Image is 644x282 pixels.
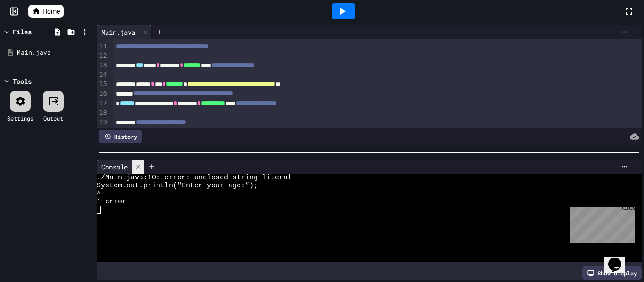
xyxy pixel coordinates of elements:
[99,130,142,143] div: History
[97,51,108,61] div: 12
[97,182,258,190] span: System.out.println("Enter your age:”);
[42,7,60,16] span: Home
[97,89,108,98] div: 16
[97,42,108,51] div: 11
[97,160,144,174] div: Console
[28,5,64,18] a: Home
[13,27,32,37] div: Files
[43,114,63,122] div: Output
[566,203,635,243] iframe: chat widget
[97,118,108,127] div: 19
[97,174,292,182] span: ./Main.java:10: error: unclosed string literal
[604,244,635,273] iframe: chat widget
[97,27,140,37] div: Main.java
[4,4,65,60] div: Chat with us now!Close
[97,108,108,118] div: 18
[97,198,126,206] span: 1 error
[97,190,101,198] span: ^
[97,99,108,108] div: 17
[97,70,108,80] div: 14
[97,61,108,70] div: 13
[13,76,32,86] div: Tools
[97,127,108,137] div: 20
[97,25,152,39] div: Main.java
[17,48,91,57] div: Main.java
[97,80,108,89] div: 15
[582,266,642,280] div: Show display
[97,162,132,172] div: Console
[7,114,33,122] div: Settings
